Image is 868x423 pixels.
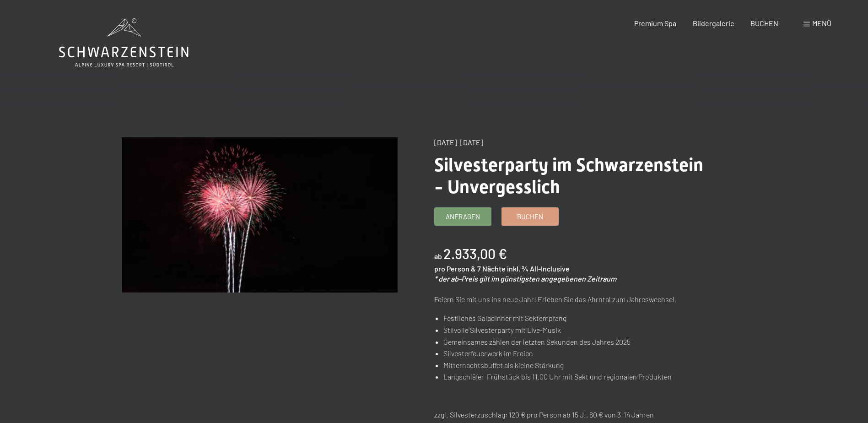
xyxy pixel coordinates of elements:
em: * der ab-Preis gilt im günstigsten angegebenen Zeitraum [434,274,616,283]
span: [DATE]–[DATE] [434,138,483,146]
li: Festliches Galadinner mit Sektempfang [443,312,710,324]
p: Feiern Sie mit uns ins neue Jahr! Erleben Sie das Ahrntal zum Jahreswechsel. [434,293,710,305]
img: Silvesterparty im Schwarzenstein - Unvergesslich [122,137,398,293]
span: pro Person & [434,264,476,273]
a: BUCHEN [750,19,778,27]
li: Silvesterfeuerwerk im Freien [443,347,710,359]
a: Premium Spa [634,19,676,27]
b: 2.933,00 € [443,245,507,262]
span: Anfragen [446,212,480,222]
a: Bildergalerie [693,19,734,27]
p: zzgl. Silvesterzuschlag: 120 € pro Person ab 15 J., 60 € von 3-14 Jahren [434,409,710,421]
li: Langschläfer-Frühstück bis 11.00 Uhr mit Sekt und regionalen Produkten [443,371,710,383]
span: Buchen [517,212,543,222]
li: Gemeinsames zählen der letzten Sekunden des Jahres 2025 [443,336,710,348]
li: Mitternachtsbuffet als kleine Stärkung [443,359,710,371]
li: Stilvolle Silvesterparty mit Live-Musik [443,324,710,336]
span: ab [434,252,442,260]
a: Anfragen [435,208,491,225]
span: Silvesterparty im Schwarzenstein - Unvergesslich [434,154,703,198]
span: Menü [812,19,831,27]
span: 7 Nächte [477,264,506,273]
a: Buchen [502,208,558,225]
span: inkl. ¾ All-Inclusive [507,264,570,273]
